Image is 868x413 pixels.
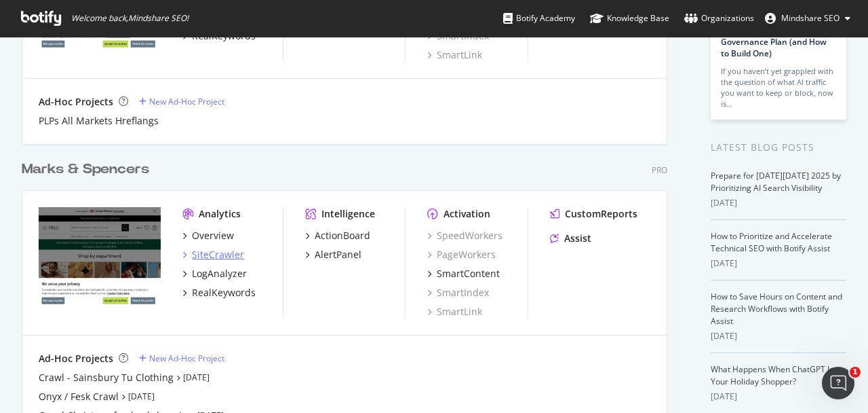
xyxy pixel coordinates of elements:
[711,170,841,194] a: Prepare for [DATE][DATE] 2025 by Prioritizing AI Search Visibility
[192,286,256,300] div: RealKeywords
[427,48,482,62] a: SmartLink
[183,372,210,383] a: [DATE]
[550,232,591,245] a: Assist
[321,207,375,221] div: Intelligence
[192,248,244,262] div: SiteCrawler
[305,248,361,262] a: AlertPanel
[39,95,113,109] div: Ad-Hoc Projects
[564,232,591,245] div: Assist
[192,267,247,281] div: LogAnalyzer
[711,291,842,327] a: How to Save Hours on Content and Research Workflows with Botify Assist
[182,267,247,281] a: LogAnalyzer
[850,367,861,378] span: 1
[182,248,244,262] a: SiteCrawler
[550,207,637,221] a: CustomReports
[71,13,189,24] span: Welcome back, Mindshare SEO !
[565,207,637,221] div: CustomReports
[427,305,482,319] a: SmartLink
[199,207,241,221] div: Analytics
[139,96,224,107] a: New Ad-Hoc Project
[39,207,161,305] img: www.marksandspencer.com/
[443,207,490,221] div: Activation
[305,229,370,243] a: ActionBoard
[503,12,575,25] div: Botify Academy
[427,267,500,281] a: SmartContent
[711,391,846,403] div: [DATE]
[39,371,174,384] a: Crawl - Sainsbury Tu Clothing
[315,229,370,243] div: ActionBoard
[427,248,496,262] a: PageWorkers
[721,24,827,59] a: Why You Need an AI Bot Governance Plan (and How to Build One)
[39,390,119,403] a: Onyx / Fesk Crawl
[39,352,113,365] div: Ad-Hoc Projects
[182,286,256,300] a: RealKeywords
[427,229,502,243] a: SpeedWorkers
[822,367,854,399] iframe: Intercom live chat
[315,248,361,262] div: AlertPanel
[711,197,846,209] div: [DATE]
[139,353,224,364] a: New Ad-Hoc Project
[652,164,667,176] div: Pro
[22,160,155,179] a: Marks & Spencers
[711,257,846,270] div: [DATE]
[39,114,159,128] a: PLPs All Markets Hreflangs
[781,12,840,24] span: Mindshare SEO
[754,7,861,29] button: Mindshare SEO
[711,363,833,387] a: What Happens When ChatGPT Is Your Holiday Shopper?
[22,160,149,179] div: Marks & Spencers
[192,229,234,243] div: Overview
[711,330,846,342] div: [DATE]
[437,267,500,281] div: SmartContent
[182,229,234,243] a: Overview
[149,353,224,364] div: New Ad-Hoc Project
[711,230,832,254] a: How to Prioritize and Accelerate Technical SEO with Botify Assist
[711,140,846,155] div: Latest Blog Posts
[684,12,754,25] div: Organizations
[721,66,836,109] div: If you haven’t yet grappled with the question of what AI traffic you want to keep or block, now is…
[149,96,224,107] div: New Ad-Hoc Project
[427,286,489,300] a: SmartIndex
[590,12,669,25] div: Knowledge Base
[128,391,155,402] a: [DATE]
